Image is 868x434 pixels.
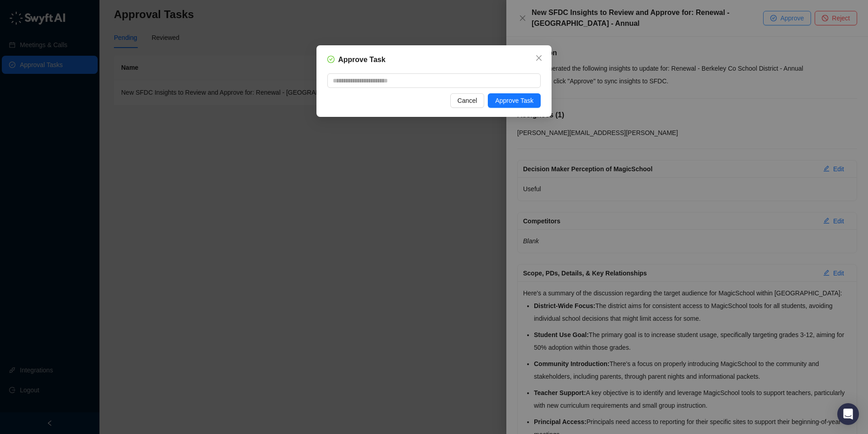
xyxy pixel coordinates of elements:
div: Open Intercom Messenger [837,403,859,425]
span: Approve Task [495,96,533,106]
button: Close [532,51,546,65]
button: Cancel [450,93,485,108]
h5: Approve Task [338,54,386,65]
button: Approve Task [488,93,541,108]
span: close [535,54,542,62]
span: check-circle [327,56,335,63]
span: Cancel [458,96,477,106]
